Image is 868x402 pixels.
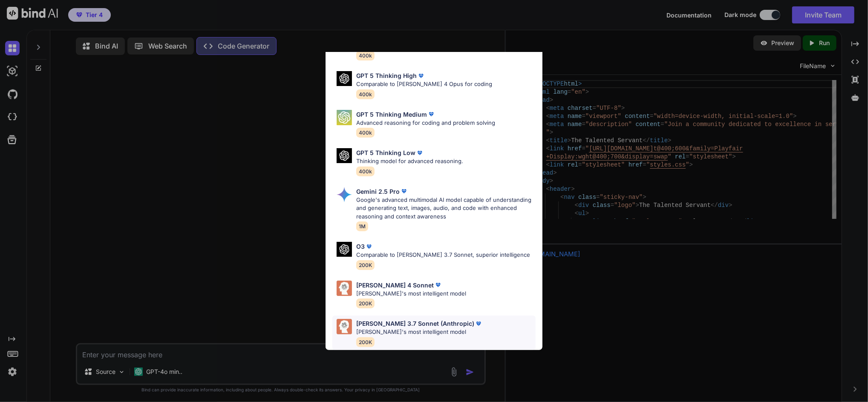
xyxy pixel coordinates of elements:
span: 1M [356,221,368,231]
span: 200K [356,299,375,308]
p: Google's advanced multimodal AI model capable of understanding and generating text, images, audio... [356,196,536,221]
img: Pick Models [337,281,352,296]
p: Comparable to [PERSON_NAME] 3.7 Sonnet, superior intelligence [356,251,530,259]
img: premium [400,187,408,195]
p: O3 [356,242,365,251]
p: [PERSON_NAME]'s most intelligent model [356,328,483,336]
img: Pick Models [337,148,352,163]
img: Pick Models [337,71,352,86]
p: Gemini 2.5 Pro [356,187,400,196]
span: 400k [356,128,375,138]
span: 200K [356,337,375,347]
p: GPT 5 Thinking Medium [356,110,427,119]
img: Pick Models [337,187,352,202]
img: Pick Models [337,319,352,334]
p: Comparable to [PERSON_NAME] 4 Opus for coding [356,80,492,89]
p: GPT 5 Thinking Low [356,148,415,157]
p: GPT 5 Thinking High [356,71,417,80]
img: premium [434,281,442,289]
p: [PERSON_NAME] 4 Sonnet [356,281,434,290]
img: premium [417,72,425,80]
span: 400k [356,89,375,99]
span: 400k [356,167,375,176]
p: [PERSON_NAME]'s most intelligent model [356,290,466,298]
img: Pick Models [337,242,352,257]
img: premium [365,242,373,251]
img: premium [474,319,483,328]
p: [PERSON_NAME] 3.7 Sonnet (Anthropic) [356,319,474,328]
p: Advanced reasoning for coding and problem solving [356,119,495,127]
span: 400k [356,51,375,60]
img: premium [427,110,435,118]
img: Pick Models [337,110,352,125]
img: premium [415,149,424,157]
p: Thinking model for advanced reasoning. [356,157,463,166]
span: 200K [356,260,375,270]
